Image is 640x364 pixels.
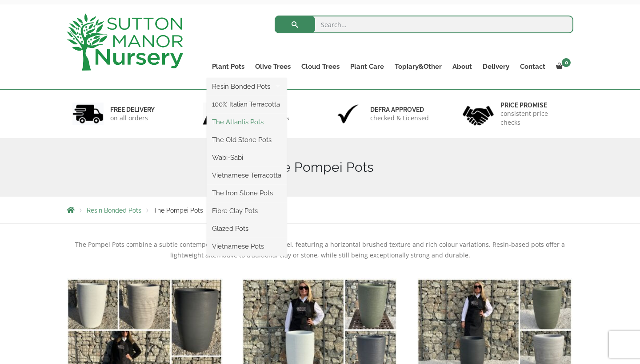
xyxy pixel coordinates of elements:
p: on all orders [110,114,155,123]
span: The Pompei Pots [153,207,203,214]
nav: Breadcrumbs [67,206,573,214]
a: Vietnamese Pots [207,240,287,253]
a: Olive Trees [250,60,296,73]
img: 3.jpg [332,103,364,125]
a: Wabi-Sabi [207,151,287,164]
a: Topiary&Other [389,60,447,73]
p: The Pompei Pots combine a subtle contemporary edge with a classic feel, featuring a horizontal br... [67,239,573,261]
p: consistent price checks [500,109,568,127]
h6: Defra approved [370,106,429,114]
input: Search... [275,16,574,33]
a: Cloud Trees [296,60,345,73]
a: Contact [515,60,551,73]
a: Vietnamese Terracotta [207,169,287,182]
span: 0 [562,58,571,67]
img: 4.jpg [463,100,494,127]
a: Fibre Clay Pots [207,204,287,218]
a: Glazed Pots [207,222,287,235]
h6: Price promise [500,101,568,109]
a: Resin Bonded Pots [207,80,287,93]
a: The Iron Stone Pots [207,186,287,200]
a: About [447,60,477,73]
h1: The Pompei Pots [67,159,573,175]
h6: FREE DELIVERY [110,106,155,114]
a: Plant Pots [207,60,250,73]
a: 0 [551,60,573,73]
a: Delivery [477,60,515,73]
img: 2.jpg [203,103,234,125]
a: Resin Bonded Pots [87,207,141,214]
a: The Atlantis Pots [207,115,287,129]
a: The Old Stone Pots [207,133,287,146]
a: Plant Care [345,60,389,73]
a: 100% Italian Terracotta [207,98,287,111]
img: 1.jpg [72,103,104,125]
p: checked & Licensed [370,114,429,123]
img: logo [67,13,183,71]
